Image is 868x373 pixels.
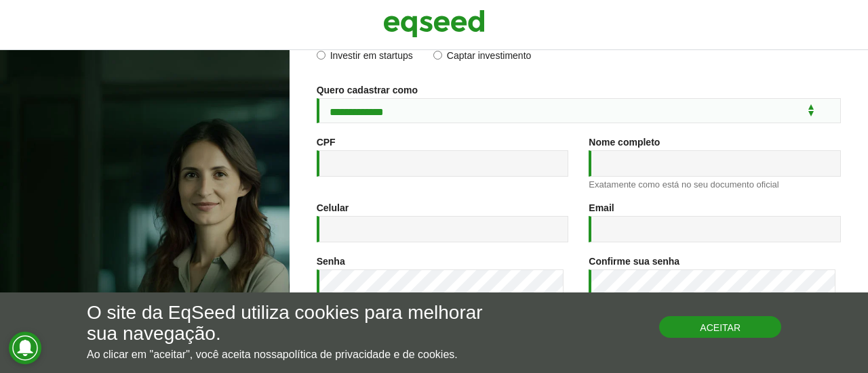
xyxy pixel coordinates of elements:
[589,137,660,147] label: Nome completo
[317,51,413,64] label: Investir em startups
[87,303,503,345] h5: O site da EqSeed utiliza cookies para melhorar sua navegação.
[317,137,336,147] label: CPF
[317,51,325,60] input: Investir em startups
[589,203,614,213] label: Email
[317,257,345,266] label: Senha
[317,203,349,213] label: Celular
[659,316,781,338] button: Aceitar
[589,180,841,189] div: Exatamente como está no seu documento oficial
[317,85,418,95] label: Quero cadastrar como
[433,51,532,64] label: Captar investimento
[433,51,442,60] input: Captar investimento
[589,257,679,266] label: Confirme sua senha
[283,349,455,360] a: política de privacidade e de cookies
[383,7,485,41] img: EqSeed Logo
[87,348,503,361] p: Ao clicar em "aceitar", você aceita nossa .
